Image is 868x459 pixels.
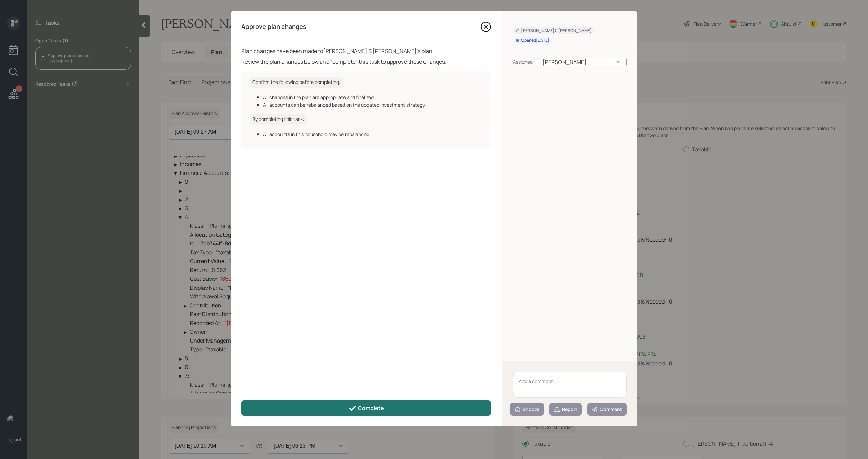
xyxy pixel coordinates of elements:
div: All accounts can be rebalanced based on the updated investment strategy [263,101,483,108]
div: Assignee: [513,58,534,66]
h4: Approve plan changes [241,23,307,31]
h6: Confirm the following before completing: [250,77,343,88]
button: Report [549,403,582,416]
button: Snooze [510,403,544,416]
div: Snooze [514,406,539,413]
div: Plan changes have been made to [PERSON_NAME] & [PERSON_NAME] 's plan. [241,47,491,55]
div: All changes in the plan are appropriate and finalized [263,94,483,101]
div: Review the plan changes below and "complete" this task to approve these changes. [241,58,491,66]
div: Comment [592,406,622,413]
div: [PERSON_NAME] [537,58,627,66]
div: [PERSON_NAME] & [PERSON_NAME] [516,28,592,34]
button: Complete [241,400,491,416]
div: Report [554,406,577,413]
h6: By completing this task: [250,114,307,125]
button: Comment [587,403,627,416]
div: Complete [349,404,384,412]
div: All accounts in this household may be rebalanced [263,131,483,138]
div: Opened [DATE] [516,38,549,43]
